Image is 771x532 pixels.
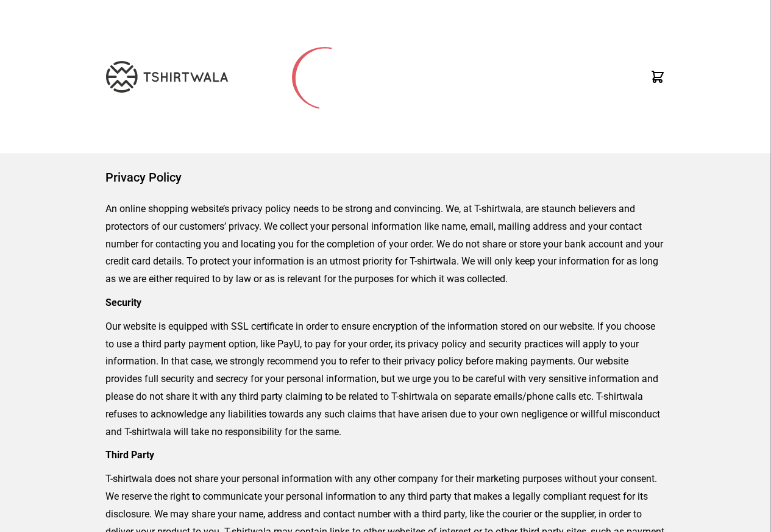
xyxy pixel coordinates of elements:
[105,318,666,441] p: Our website is equipped with SSL certificate in order to ensure encryption of the information sto...
[105,169,666,186] h1: Privacy Policy
[106,61,228,93] img: TW-LOGO-400-104.png
[105,449,154,461] strong: Third Party
[105,200,666,288] p: An online shopping website’s privacy policy needs to be strong and convincing. We, at T-shirtwala...
[105,297,141,308] strong: Security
